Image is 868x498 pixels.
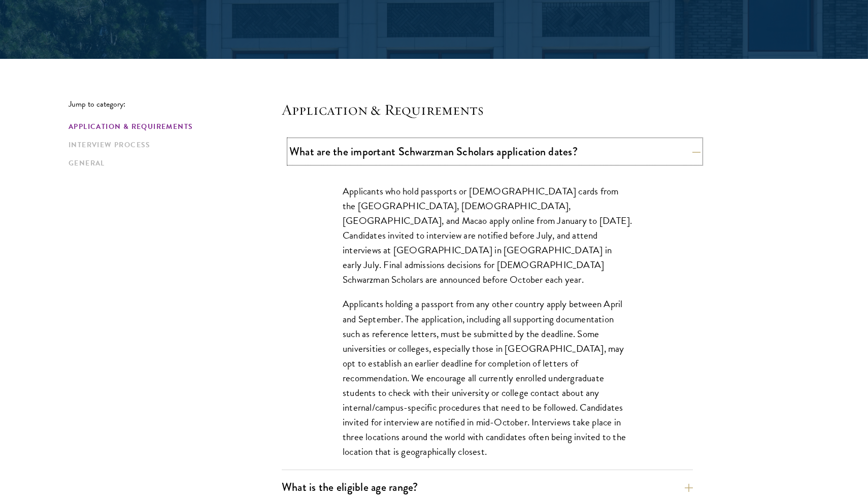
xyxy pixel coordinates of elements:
button: What are the important Schwarzman Scholars application dates? [289,140,700,163]
a: General [69,158,276,169]
p: Applicants holding a passport from any other country apply between April and September. The appli... [343,296,632,459]
a: Interview Process [69,140,276,150]
p: Applicants who hold passports or [DEMOGRAPHIC_DATA] cards from the [GEOGRAPHIC_DATA], [DEMOGRAPHI... [343,184,632,287]
h4: Application & Requirements [282,99,693,120]
p: Jump to category: [69,99,282,109]
a: Application & Requirements [69,121,276,132]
